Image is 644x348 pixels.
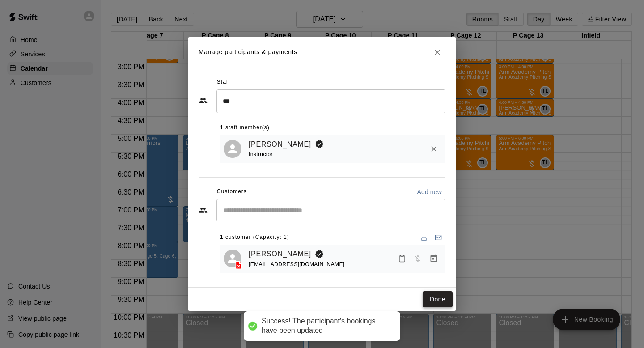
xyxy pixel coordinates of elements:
button: Close [429,44,445,60]
span: Has not paid [410,255,426,262]
span: [EMAIL_ADDRESS][DOMAIN_NAME] [249,261,345,267]
div: Adan Ging [224,250,241,267]
p: Add new [417,187,442,196]
div: Search staff [216,89,445,113]
span: Staff [217,75,230,89]
button: Email participants [431,230,445,245]
button: Manage bookings & payment [426,250,442,267]
svg: Staff [199,96,208,105]
a: [PERSON_NAME] [249,248,311,260]
button: Done [423,291,453,308]
span: 1 customer (Capacity: 1) [220,230,289,245]
span: Customers [217,185,247,199]
p: Manage participants & payments [199,47,297,57]
button: Mark attendance [394,251,410,266]
svg: Booking Owner [315,140,324,149]
span: Instructor [249,151,273,157]
button: Add new [413,185,445,199]
svg: Booking Owner [315,250,324,259]
a: [PERSON_NAME] [249,139,311,150]
button: Download list [417,230,431,245]
div: Success! The participant's bookings have been updated [262,317,391,335]
div: Kyle Young [224,140,241,158]
svg: Customers [199,206,208,215]
button: Remove [426,141,442,157]
span: 1 staff member(s) [220,121,270,135]
div: Start typing to search customers... [216,199,445,221]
